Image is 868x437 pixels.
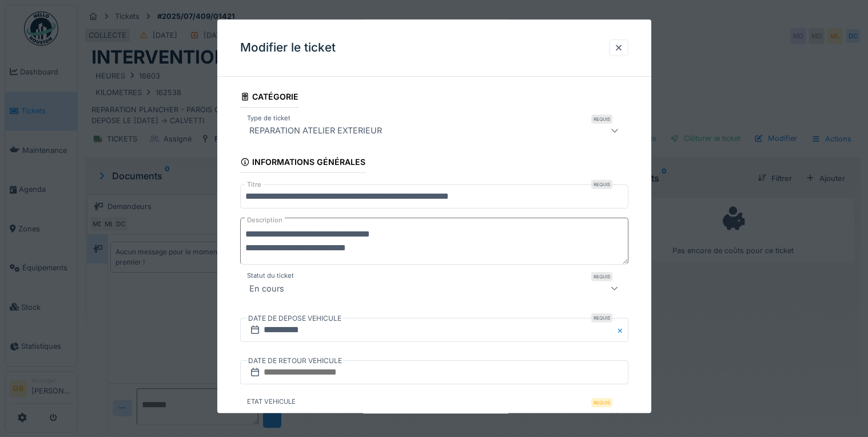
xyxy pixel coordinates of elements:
[616,318,628,342] button: Close
[245,180,264,190] label: Titre
[591,180,612,190] div: Requis
[245,113,293,123] label: Type de ticket
[245,214,285,228] label: Description
[245,282,289,296] div: En cours
[591,399,612,408] div: Requis
[247,313,343,325] label: DATE DE DEPOSE VEHICULE
[245,397,298,407] label: ETAT VEHICULE
[591,115,612,124] div: Requis
[240,153,366,173] div: Informations générales
[247,355,343,368] label: DATE DE RETOUR VEHICULE
[591,314,612,323] div: Requis
[240,41,336,55] h3: Modifier le ticket
[245,271,296,281] label: Statut du ticket
[245,124,387,137] div: REPARATION ATELIER EXTERIEUR
[591,273,612,282] div: Requis
[240,88,299,108] div: Catégorie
